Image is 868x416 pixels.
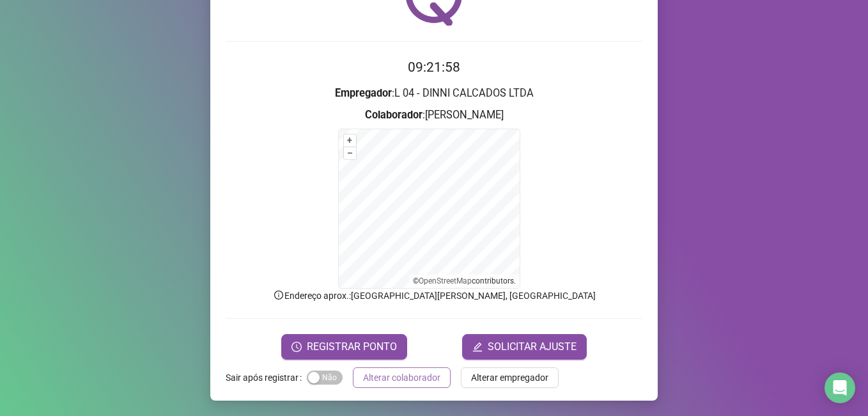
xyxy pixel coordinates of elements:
a: OpenStreetMap [419,276,472,285]
h3: : L 04 - DINNI CALCADOS LTDA [226,85,642,102]
span: Alterar empregador [471,371,548,385]
span: SOLICITAR AJUSTE [488,339,577,355]
button: Alterar empregador [461,367,559,388]
span: Alterar colaborador [363,371,440,385]
span: REGISTRAR PONTO [307,339,397,355]
time: 09:21:58 [408,60,460,75]
p: Endereço aprox. : [GEOGRAPHIC_DATA][PERSON_NAME], [GEOGRAPHIC_DATA] [226,289,642,303]
label: Sair após registrar [226,367,307,388]
span: clock-circle [291,342,302,352]
strong: Empregador [335,87,392,99]
h3: : [PERSON_NAME] [226,107,642,124]
strong: Colaborador [365,109,422,121]
button: Alterar colaborador [353,367,451,388]
span: info-circle [273,289,284,301]
li: © contributors. [413,276,516,285]
button: – [344,147,356,159]
button: editSOLICITAR AJUSTE [462,334,587,360]
button: + [344,134,356,147]
button: REGISTRAR PONTO [281,334,407,360]
div: Open Intercom Messenger [825,372,855,403]
span: edit [472,342,483,352]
